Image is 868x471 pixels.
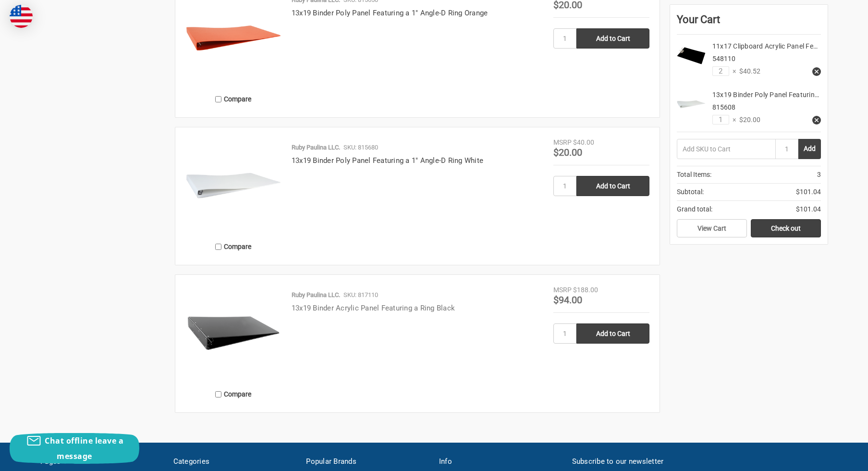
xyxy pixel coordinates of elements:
[736,115,760,125] span: $20.00
[553,285,572,295] div: MSRP
[553,294,582,306] span: $94.00
[439,456,562,467] h5: Info
[185,285,281,381] img: 13x19 Binder Acrylic Panel Featuring a Ring Black
[576,176,649,196] input: Add to Cart
[185,386,281,402] label: Compare
[573,286,598,294] span: $188.00
[10,433,139,464] button: Chat offline leave a message
[343,290,378,300] p: SKU: 817110
[572,456,828,467] h5: Subscribe to our newsletter
[712,103,735,111] span: 815608
[185,239,281,255] label: Compare
[292,156,483,165] a: 13x19 Binder Poly Panel Featuring a 1" Angle-D Ring White
[796,187,821,197] span: $101.04
[736,66,760,76] span: $40.52
[573,138,594,146] span: $40.00
[173,456,296,467] h5: Categories
[677,219,747,237] a: View Cart
[292,304,455,312] a: 13x19 Binder Acrylic Panel Featuring a Ring Black
[751,219,821,237] a: Check out
[292,290,340,300] p: Ruby Paulina LLC.
[576,28,649,49] input: Add to Cart
[677,204,712,214] span: Grand total:
[729,66,736,76] span: ×
[712,42,818,50] a: 11x17 Clipboard Acrylic Panel Fe…
[729,115,736,125] span: ×
[677,41,706,70] img: 11x17 Clipboard Acrylic Panel Featuring an Arch Clip Black
[798,139,821,159] button: Add
[215,244,221,250] input: Compare
[677,12,821,35] div: Your Cart
[553,137,572,148] div: MSRP
[553,147,582,158] span: $20.00
[45,435,123,461] span: Chat offline leave a message
[677,90,706,119] img: 13x19 Binder Poly Panel Featuring a 1" Angle-D Ring Clear Frost
[712,55,735,62] span: 548110
[185,137,281,234] img: 13x19 Binder Poly Panel Featuring a 1" Angle-D Ring White
[677,187,704,197] span: Subtotal:
[185,91,281,107] label: Compare
[343,143,378,152] p: SKU: 815680
[292,143,340,152] p: Ruby Paulina LLC.
[677,139,775,159] input: Add SKU to Cart
[10,5,33,28] img: duty and tax information for United States
[292,9,488,17] a: 13x19 Binder Poly Panel Featuring a 1" Angle-D Ring Orange
[306,456,429,467] h5: Popular Brands
[576,323,649,344] input: Add to Cart
[796,204,821,214] span: $101.04
[215,96,221,102] input: Compare
[677,170,711,180] span: Total Items:
[712,91,819,99] a: 13x19 Binder Poly Panel Featurin…
[215,391,221,397] input: Compare
[817,170,821,180] span: 3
